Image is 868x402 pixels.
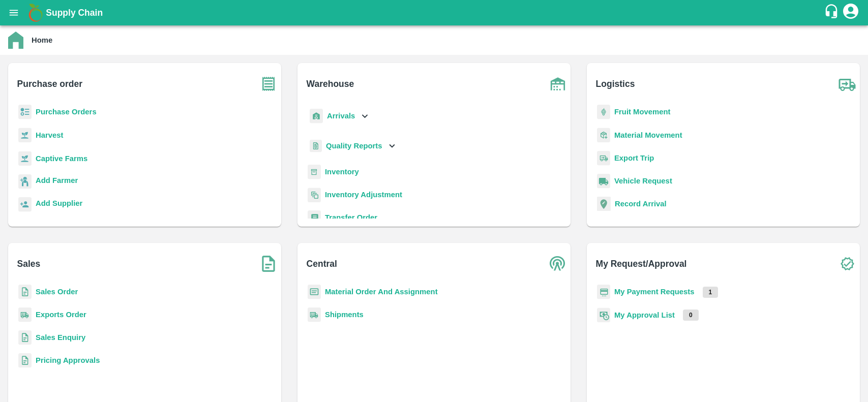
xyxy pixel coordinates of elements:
img: approval [597,307,610,323]
img: home [8,32,23,49]
img: shipments [308,307,321,322]
img: logo [25,3,46,23]
b: Purchase order [17,77,82,91]
a: Transfer Order [325,213,377,222]
img: reciept [18,105,32,119]
b: Logistics [596,77,635,91]
img: vehicle [597,174,610,189]
img: whArrival [310,109,323,123]
a: Add Supplier [36,198,82,211]
img: sales [18,330,32,345]
div: Arrivals [308,105,371,128]
div: customer-support [824,4,842,22]
a: Record Arrival [615,200,667,208]
img: purchase [256,71,281,97]
img: whInventory [308,165,321,179]
a: Vehicle Request [614,177,672,185]
a: My Payment Requests [614,288,695,296]
a: Supply Chain [46,6,824,20]
img: centralMaterial [308,285,321,299]
a: Sales Order [36,288,78,296]
div: account of current user [842,2,860,23]
img: payment [597,285,610,299]
b: Home [32,36,52,44]
img: soSales [256,251,281,276]
p: 0 [683,310,699,321]
img: sales [18,285,32,299]
b: Sales [17,257,41,271]
img: check [834,251,860,276]
img: sales [18,353,32,368]
img: farmer [18,174,32,189]
b: Supply Chain [46,8,103,18]
button: open drawer [2,1,25,24]
a: Material Order And Assignment [325,288,438,296]
img: shipments [18,307,32,322]
b: Add Supplier [36,199,82,207]
a: Sales Enquiry [36,333,85,342]
img: harvest [18,151,32,166]
img: harvest [18,128,32,143]
img: central [545,251,571,276]
img: material [597,128,610,143]
b: Add Farmer [36,176,78,184]
img: delivery [597,151,610,166]
a: Purchase Orders [36,108,97,116]
img: supplier [18,197,32,212]
img: recordArrival [597,197,611,211]
a: Shipments [325,311,364,319]
a: My Approval List [614,311,675,319]
a: Harvest [36,131,63,139]
a: Material Movement [614,131,682,139]
a: Fruit Movement [614,108,671,116]
a: Exports Order [36,311,86,319]
a: Inventory [325,168,359,176]
a: Add Farmer [36,175,78,189]
img: inventory [308,188,321,202]
b: My Request/Approval [596,257,687,271]
a: Pricing Approvals [36,356,100,364]
img: fruit [597,105,610,119]
div: Quality Reports [308,136,398,157]
img: warehouse [545,71,571,97]
b: Quality Reports [326,142,382,150]
p: 1 [703,287,719,298]
b: Arrivals [327,112,355,120]
b: Central [307,257,337,271]
a: Captive Farms [36,154,87,163]
b: Warehouse [307,77,354,91]
a: Export Trip [614,154,654,162]
img: qualityReport [310,140,322,152]
img: whTransfer [308,210,321,225]
a: Inventory Adjustment [325,191,402,199]
img: truck [834,71,860,97]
